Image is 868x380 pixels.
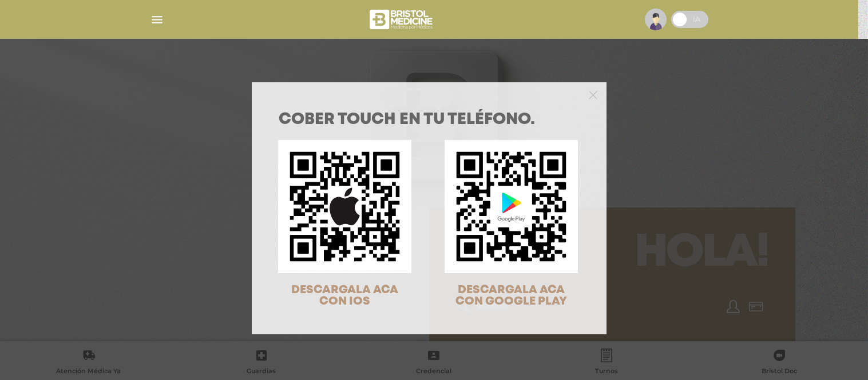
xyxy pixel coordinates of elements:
[278,140,411,273] img: qr-code
[279,112,580,128] h1: COBER TOUCH en tu teléfono.
[445,140,578,273] img: qr-code
[589,89,597,99] button: Close
[455,285,567,307] span: DESCARGALA ACA CON GOOGLE PLAY
[291,285,398,307] span: DESCARGALA ACA CON IOS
